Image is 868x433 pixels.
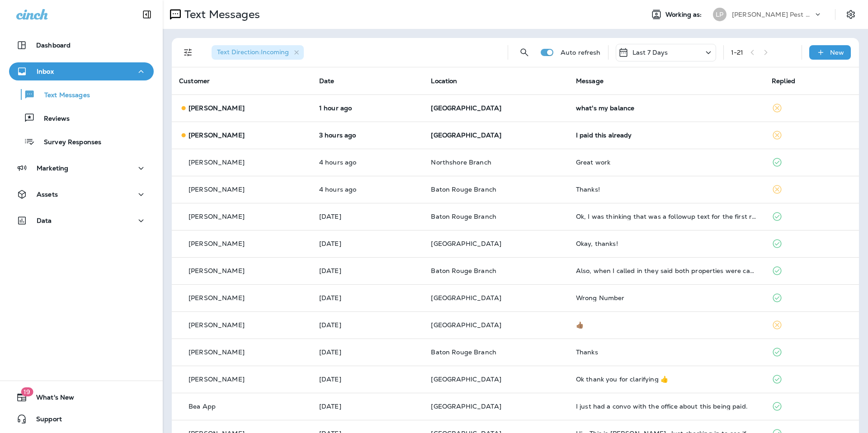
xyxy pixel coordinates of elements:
[36,42,71,49] p: Dashboard
[431,375,501,383] span: [GEOGRAPHIC_DATA]
[37,165,68,172] p: Marketing
[9,212,154,230] button: Data
[9,388,154,406] button: 19What's New
[319,186,417,193] p: Sep 18, 2025 10:25 AM
[576,403,757,410] div: I just had a convo with the office about this being paid.
[830,49,844,56] p: New
[576,213,757,220] div: Ok, I was thinking that was a followup text for the first reoccurring visit.
[319,321,417,329] p: Sep 15, 2025 03:17 PM
[319,104,417,112] p: Sep 18, 2025 01:29 PM
[189,376,245,383] p: [PERSON_NAME]
[37,191,58,198] p: Assets
[189,213,245,220] p: [PERSON_NAME]
[189,348,245,356] p: [PERSON_NAME]
[713,8,726,21] div: LP
[576,104,757,112] div: what's my balance
[212,45,304,60] div: Text Direction:Incoming
[189,186,245,193] p: [PERSON_NAME]
[576,348,757,356] div: Thanks
[319,213,417,220] p: Sep 17, 2025 11:45 AM
[431,267,496,275] span: Baton Rouge Branch
[181,8,260,21] p: Text Messages
[431,240,501,248] span: [GEOGRAPHIC_DATA]
[431,212,496,221] span: Baton Rouge Branch
[319,294,417,301] p: Sep 16, 2025 02:25 PM
[179,43,197,61] button: Filters
[431,402,501,410] span: [GEOGRAPHIC_DATA]
[37,68,54,75] p: Inbox
[189,104,245,112] p: [PERSON_NAME]
[431,321,501,329] span: [GEOGRAPHIC_DATA]
[134,5,160,24] button: Collapse Sidebar
[515,43,533,61] button: Search Messages
[319,376,417,383] p: Sep 15, 2025 02:35 PM
[431,158,491,166] span: Northshore Branch
[319,348,417,356] p: Sep 15, 2025 02:37 PM
[576,321,757,329] div: 👍🏽
[37,217,52,224] p: Data
[576,240,757,247] div: Okay, thanks!
[189,321,245,329] p: [PERSON_NAME]
[576,132,757,139] div: I paid this already
[9,185,154,203] button: Assets
[21,387,33,396] span: 19
[35,138,101,147] p: Survey Responses
[319,132,417,139] p: Sep 18, 2025 12:09 PM
[665,11,704,19] span: Working as:
[431,104,501,112] span: [GEOGRAPHIC_DATA]
[189,132,245,139] p: [PERSON_NAME]
[431,294,501,302] span: [GEOGRAPHIC_DATA]
[576,186,757,193] div: Thanks!
[27,415,62,426] span: Support
[319,77,335,85] span: Date
[576,267,757,274] div: Also, when I called in they said both properties were canceled which isn't the case. I discussed ...
[9,62,154,80] button: Inbox
[9,85,154,104] button: Text Messages
[179,77,210,85] span: Customer
[561,49,601,56] p: Auto refresh
[189,267,245,274] p: [PERSON_NAME]
[576,77,604,85] span: Message
[843,6,859,23] button: Settings
[189,403,216,410] p: Bea App
[35,91,90,100] p: Text Messages
[217,48,289,56] span: Text Direction : Incoming
[732,11,813,18] p: [PERSON_NAME] Pest Control
[431,77,457,85] span: Location
[27,394,74,405] span: What's New
[9,410,154,428] button: Support
[9,36,154,54] button: Dashboard
[35,115,70,123] p: Reviews
[189,294,245,301] p: [PERSON_NAME]
[319,403,417,410] p: Sep 15, 2025 01:38 PM
[772,77,795,85] span: Replied
[731,49,744,56] div: 1 - 21
[576,376,757,383] div: Ok thank you for clarifying 👍
[9,159,154,177] button: Marketing
[576,159,757,166] div: Great work
[189,240,245,247] p: [PERSON_NAME]
[632,49,668,56] p: Last 7 Days
[431,185,496,193] span: Baton Rouge Branch
[576,294,757,301] div: Wrong Number
[319,267,417,274] p: Sep 16, 2025 02:29 PM
[189,159,245,166] p: [PERSON_NAME]
[9,108,154,127] button: Reviews
[431,348,496,356] span: Baton Rouge Branch
[431,131,501,139] span: [GEOGRAPHIC_DATA]
[9,132,154,151] button: Survey Responses
[319,159,417,166] p: Sep 18, 2025 10:38 AM
[319,240,417,247] p: Sep 16, 2025 02:35 PM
